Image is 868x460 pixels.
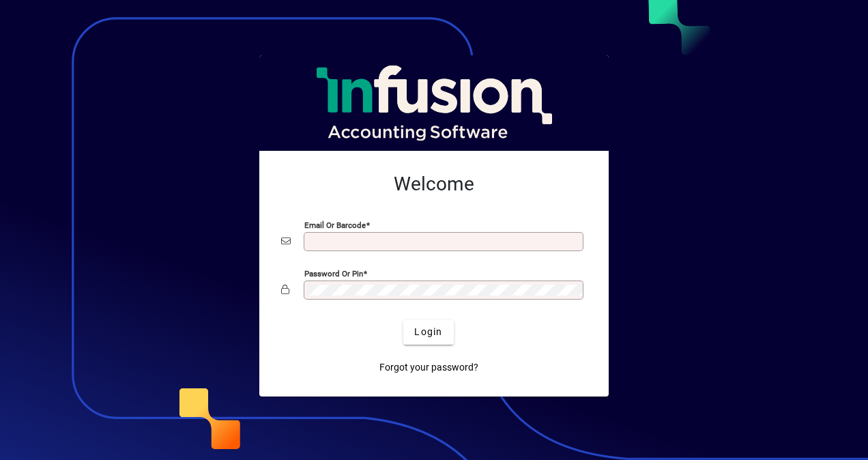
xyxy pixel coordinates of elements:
a: Forgot your password? [374,356,484,380]
span: Forgot your password? [379,360,478,375]
mat-label: Email or Barcode [304,220,366,229]
h2: Welcome [281,173,587,196]
span: Login [414,325,442,339]
button: Login [403,320,453,345]
mat-label: Password or Pin [304,268,363,278]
